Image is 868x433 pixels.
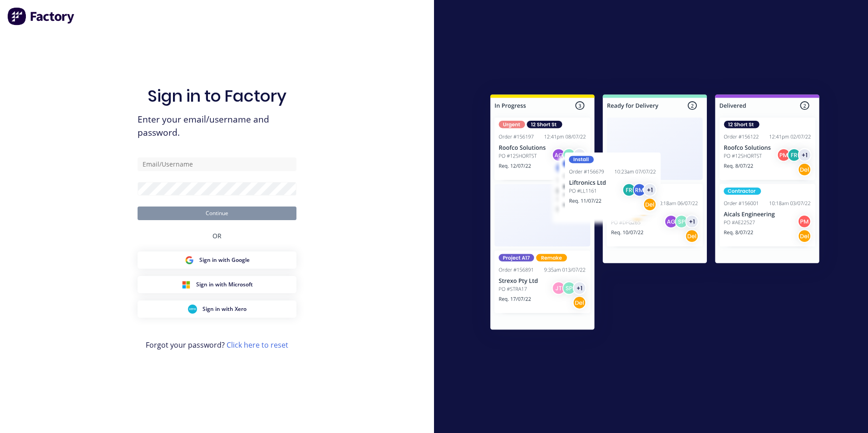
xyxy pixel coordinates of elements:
button: Microsoft Sign inSign in with Microsoft [138,276,296,293]
button: Google Sign inSign in with Google [138,251,296,269]
input: Email/Username [138,157,296,171]
div: OR [212,220,222,251]
button: Continue [138,207,296,220]
span: Sign in with Google [199,256,250,264]
img: Xero Sign in [188,305,197,314]
img: Sign in [470,76,839,351]
button: Xero Sign inSign in with Xero [138,300,296,318]
img: Microsoft Sign in [182,280,191,289]
span: Forgot your password? [146,340,288,350]
a: Click here to reset [227,340,288,350]
img: Factory [7,7,75,25]
span: Sign in with Xero [202,305,247,313]
h1: Sign in to Factory [148,86,286,106]
span: Enter your email/username and password. [138,113,296,139]
img: Google Sign in [185,256,194,265]
span: Sign in with Microsoft [196,280,253,289]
